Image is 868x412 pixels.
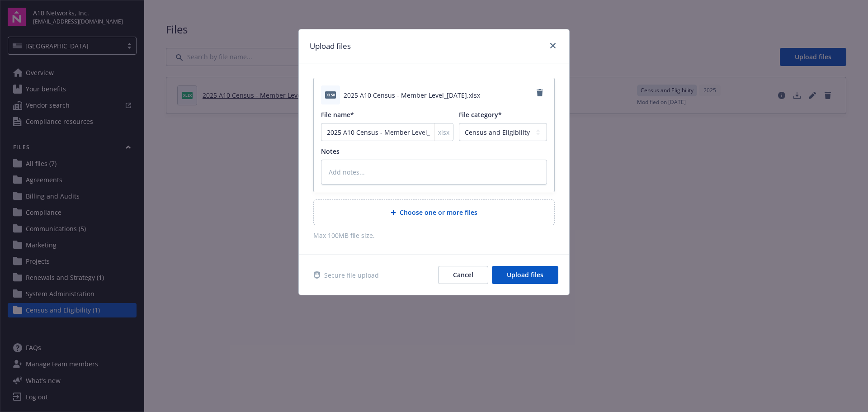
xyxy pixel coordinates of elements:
span: 2025 A10 Census - Member Level_[DATE].xlsx [344,90,480,100]
div: Choose one or more files [313,199,555,225]
span: Cancel [453,270,473,279]
a: close [547,40,558,51]
input: Add file name... [321,123,453,141]
span: File name* [321,110,354,119]
span: Max 100MB file size. [313,231,555,240]
span: Choose one or more files [400,208,477,217]
span: Upload files [507,270,543,279]
span: xlsx [325,91,336,98]
span: xlsx [438,128,449,137]
span: Notes [321,147,340,156]
span: Secure file upload [324,270,379,280]
span: File category* [459,110,502,119]
button: Cancel [438,266,488,284]
a: Remove [533,85,547,100]
h1: Upload files [310,40,351,52]
button: Upload files [492,266,558,284]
